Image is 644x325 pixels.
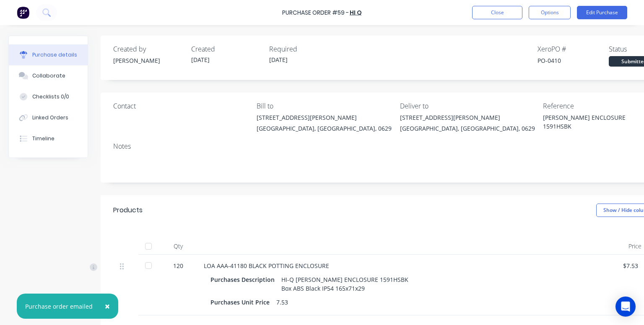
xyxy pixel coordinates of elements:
div: Bill to [257,101,394,111]
div: Xero PO # [538,44,609,54]
div: [PERSON_NAME] [113,56,184,65]
div: Created by [113,44,184,54]
button: Close [96,296,118,316]
div: 120 [166,261,190,270]
button: Checklists 0/0 [9,86,88,107]
button: Collaborate [9,65,88,86]
button: Options [529,6,571,19]
a: Hi Q [350,8,362,17]
div: Qty [159,238,197,255]
div: Required [269,44,340,54]
div: Products [113,205,143,215]
div: Purchase details [32,51,77,59]
div: LOA AAA-41180 BLACK POTTING ENCLOSURE [204,261,610,270]
div: Checklists 0/0 [32,93,69,101]
div: Created [191,44,262,54]
span: × [105,300,110,312]
button: Linked Orders [9,107,88,128]
button: Purchase details [9,44,88,65]
div: $7.53 [623,261,638,270]
div: Timeline [32,135,55,142]
div: 7.53 [276,296,288,308]
div: [GEOGRAPHIC_DATA], [GEOGRAPHIC_DATA], 0629 [257,124,392,133]
div: HI-Q [PERSON_NAME] ENCLOSURE 1591HSBK Box ABS Black IP54 165x71x29 [281,273,408,294]
div: Open Intercom Messenger [615,297,636,317]
div: Linked Orders [32,114,68,121]
div: PO-0410 [538,56,609,65]
div: Purchase order emailed [25,302,93,311]
div: Collaborate [32,72,65,80]
div: Contact [113,101,250,111]
button: Timeline [9,128,88,149]
div: [STREET_ADDRESS][PERSON_NAME] [400,113,535,122]
img: Factory [17,6,29,19]
div: Purchase Order #59 - [282,8,349,17]
div: Deliver to [400,101,537,111]
div: [STREET_ADDRESS][PERSON_NAME] [257,113,392,122]
div: Purchases Unit Price [210,296,276,308]
div: [GEOGRAPHIC_DATA], [GEOGRAPHIC_DATA], 0629 [400,124,535,133]
button: Close [472,6,522,19]
div: Purchases Description [210,273,281,286]
button: Edit Purchase [577,6,627,19]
